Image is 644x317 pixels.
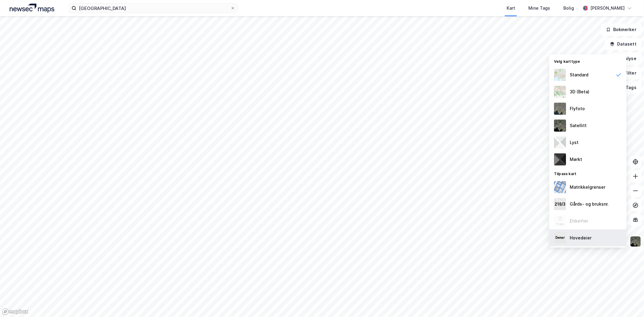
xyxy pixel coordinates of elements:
button: Tags [614,82,642,94]
img: 9k= [630,236,641,247]
div: Tilpass kart [549,168,626,179]
div: Bolig [563,5,574,12]
button: Bokmerker [601,24,642,36]
img: logo.a4113a55bc3d86da70a041830d287a7e.svg [10,4,54,13]
img: Z [554,215,566,227]
div: Lyst [570,139,578,146]
div: Mørkt [570,156,582,163]
img: Z [554,103,566,115]
div: Satellitt [570,122,587,129]
div: 3D (Beta) [570,88,589,95]
div: Gårds- og bruksnr. [570,200,609,208]
a: Mapbox homepage [2,308,28,315]
img: cadastreKeys.547ab17ec502f5a4ef2b.jpeg [554,198,566,210]
div: Flyfoto [570,105,585,112]
div: Mine Tags [528,5,550,12]
div: [PERSON_NAME] [590,5,625,12]
input: Søk på adresse, matrikkel, gårdeiere, leietakere eller personer [76,4,230,13]
iframe: Chat Widget [614,288,644,317]
div: Velg karttype [549,56,626,66]
img: cadastreBorders.cfe08de4b5ddd52a10de.jpeg [554,181,566,193]
img: nCdM7BzjoCAAAAAElFTkSuQmCC [554,153,566,165]
img: luj3wr1y2y3+OchiMxRmMxRlscgabnMEmZ7DJGWxyBpucwSZnsMkZbHIGm5zBJmewyRlscgabnMEmZ7DJGWxyBpucwSZnsMkZ... [554,136,566,149]
div: Standard [570,71,588,78]
div: Hovedeier [570,234,591,242]
img: Z [554,69,566,81]
div: Matrikkelgrenser [570,184,605,191]
button: Filter [613,67,642,79]
img: Z [554,86,566,98]
img: 9k= [554,120,566,132]
div: Kart [507,5,515,12]
button: Datasett [605,38,642,50]
img: majorOwner.b5e170eddb5c04bfeeff.jpeg [554,232,566,244]
button: Analyse [607,53,642,65]
div: Etiketter [570,217,588,225]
